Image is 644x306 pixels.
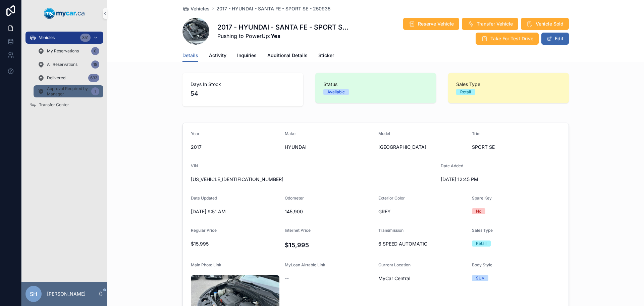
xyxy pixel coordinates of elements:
span: HYUNDAI [285,144,373,150]
a: Vehicles [182,5,210,12]
span: Transfer Vehicle [477,20,513,27]
a: Transfer Center [25,99,103,111]
div: 633 [88,74,99,82]
span: Main Photo Link [191,262,221,267]
div: 0 [91,47,99,55]
span: Sales Type [456,81,561,88]
span: 145,900 [285,208,373,215]
span: Model [378,131,390,136]
a: My Reservations0 [34,45,103,57]
span: Take For Test Drive [490,35,533,42]
a: Delivered633 [34,72,103,84]
span: Activity [209,52,226,59]
span: All Reservations [47,62,77,67]
strong: Yes [271,33,280,39]
span: SH [30,290,37,298]
span: -- [285,275,289,282]
span: Transmission [378,228,404,233]
span: Internet Price [285,228,311,233]
span: MyCar Central [378,275,410,282]
span: Odometer [285,195,304,201]
div: No [476,208,481,214]
div: 1 [91,87,99,95]
a: 2017 - HYUNDAI - SANTA FE - SPORT SE - 250935 [216,5,330,12]
div: 18 [91,60,99,69]
p: [PERSON_NAME] [47,291,86,297]
span: Pushing to PowerUp: [217,32,349,40]
span: 2017 [191,144,279,150]
span: Transfer Center [39,102,69,107]
span: Vehicle Sold [536,20,563,27]
h1: 2017 - HYUNDAI - SANTA FE - SPORT SE - 250935 [217,23,349,32]
h4: $15,995 [285,241,373,250]
span: Exterior Color [378,195,405,201]
div: 351 [80,34,91,42]
a: Approval Required by Manager1 [34,85,103,97]
span: Year [191,131,200,136]
span: Make [285,131,296,136]
span: Details [182,52,198,59]
img: App logo [44,8,85,19]
div: Retail [460,89,471,95]
span: MyLoan Airtable Link [285,262,325,267]
button: Edit [541,33,569,45]
a: Inquiries [237,49,257,63]
span: Spare Key [472,195,492,201]
button: Transfer Vehicle [462,18,518,30]
span: Sticker [318,52,334,59]
div: Available [327,89,345,95]
span: Reserve Vehicle [418,20,454,27]
span: GREY [378,208,467,215]
div: Retail [476,241,487,247]
a: All Reservations18 [34,58,103,71]
div: SUV [476,275,484,281]
span: Regular Price [191,228,217,233]
span: Status [323,81,428,88]
span: Vehicles [39,35,55,40]
button: Reserve Vehicle [403,18,459,30]
a: Details [182,49,198,62]
span: [DATE] 9:51 AM [191,208,279,215]
span: $15,995 [191,241,279,247]
span: Inquiries [237,52,257,59]
span: Date Added [441,163,463,168]
span: Approval Required by Manager [47,86,89,97]
span: SPORT SE [472,144,560,150]
span: [DATE] 12:45 PM [441,176,529,183]
span: Delivered [47,75,65,81]
span: Days In Stock [191,81,295,88]
button: Vehicle Sold [521,18,569,30]
a: Sticker [318,49,334,63]
span: Sales Type [472,228,493,233]
span: [GEOGRAPHIC_DATA] [378,144,467,150]
span: 54 [191,89,295,98]
span: VIN [191,163,198,168]
span: 6 SPEED AUTOMATIC [378,241,467,247]
span: My Reservations [47,48,79,54]
a: Activity [209,49,226,63]
a: Vehicles351 [25,32,103,44]
div: scrollable content [21,27,107,120]
button: Take For Test Drive [476,33,539,45]
span: Date Updated [191,195,217,201]
span: Vehicles [191,5,210,12]
span: Additional Details [267,52,308,59]
span: Current Location [378,262,411,267]
span: [US_VEHICLE_IDENTIFICATION_NUMBER] [191,176,435,183]
a: Additional Details [267,49,308,63]
span: Trim [472,131,481,136]
span: Body Style [472,262,492,267]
